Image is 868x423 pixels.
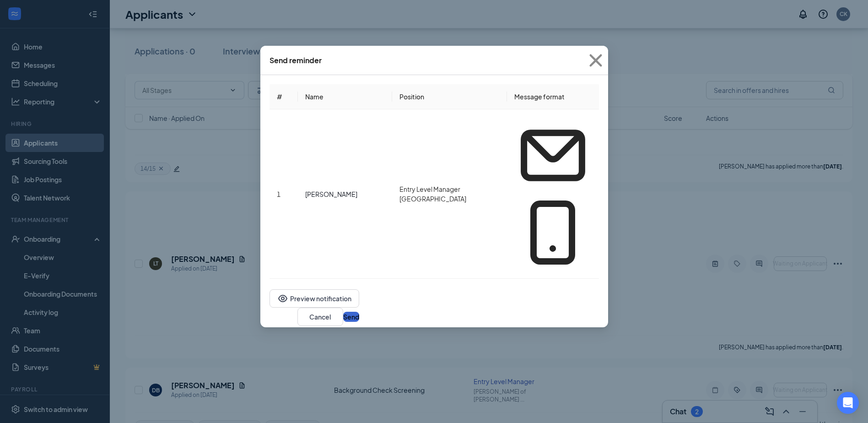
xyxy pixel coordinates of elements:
button: EyePreview notification [270,289,359,308]
div: Send reminder [270,55,322,65]
div: [PERSON_NAME] [305,190,385,199]
span: Entry Level Manager [399,184,500,194]
svg: MobileSms [514,194,592,271]
svg: Eye [277,293,288,304]
th: # [270,84,298,109]
th: Message format [507,84,599,109]
svg: Email [514,117,592,194]
span: [GEOGRAPHIC_DATA] [399,194,500,204]
button: Send [343,312,359,322]
div: Open Intercom Messenger [837,392,859,414]
svg: Cross [583,48,608,73]
span: 1 [277,190,280,198]
th: Name [298,84,392,109]
th: Position [392,84,507,109]
button: Close [583,46,608,75]
button: Cancel [297,308,343,326]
